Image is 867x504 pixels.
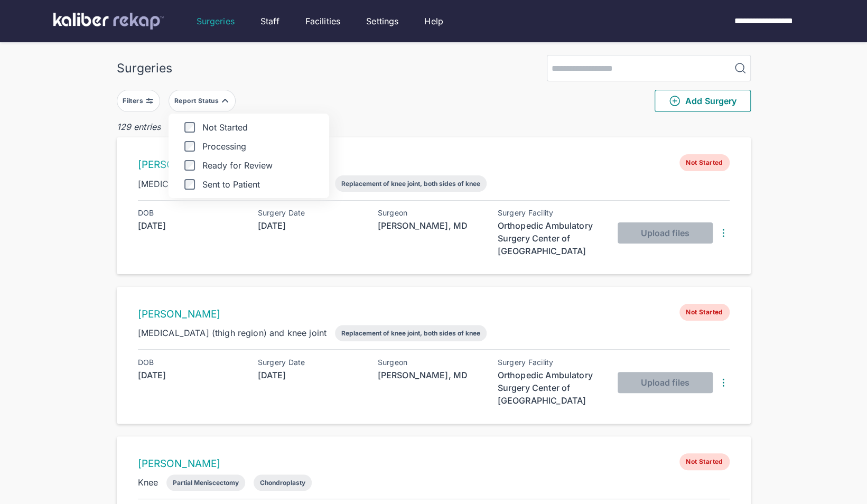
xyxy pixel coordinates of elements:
[177,122,321,133] label: Not Started
[138,308,221,320] a: [PERSON_NAME]
[138,476,159,489] div: Knee
[618,222,713,244] button: Upload files
[366,15,398,27] a: Settings
[341,180,480,188] div: Replacement of knee joint, both sides of knee
[197,15,235,27] a: Surgeries
[640,228,689,238] span: Upload files
[424,15,443,27] a: Help
[378,369,483,381] div: [PERSON_NAME], MD
[138,209,244,217] div: DOB
[145,97,154,105] img: faders-horizontal-grey.d550dbda.svg
[117,120,751,133] div: 129 entries
[341,329,480,337] div: Replacement of knee joint, both sides of knee
[498,358,603,367] div: Surgery Facility
[138,158,221,171] a: [PERSON_NAME]
[138,358,244,367] div: DOB
[378,358,483,367] div: Surgeon
[258,219,363,232] div: [DATE]
[498,369,603,407] div: Orthopedic Ambulatory Surgery Center of [GEOGRAPHIC_DATA]
[185,142,194,151] input: Processing
[117,61,172,76] div: Surgeries
[717,376,730,389] img: DotsThreeVertical.31cb0eda.svg
[498,219,603,257] div: Orthopedic Ambulatory Surgery Center of [GEOGRAPHIC_DATA]
[668,95,737,107] span: Add Surgery
[177,179,321,190] label: Sent to Patient
[260,479,305,487] div: Chondroplasty
[185,161,194,170] input: Ready for Review
[138,458,221,470] a: [PERSON_NAME]
[138,369,244,381] div: [DATE]
[123,97,145,105] div: Filters
[258,358,363,367] div: Surgery Date
[185,180,194,189] input: Sent to Patient
[174,97,221,105] div: Report Status
[138,326,327,339] div: [MEDICAL_DATA] (thigh region) and knee joint
[679,304,729,321] span: Not Started
[679,154,729,171] span: Not Started
[177,160,321,171] label: Ready for Review
[53,13,164,30] img: kaliber labs logo
[679,453,729,470] span: Not Started
[258,209,363,217] div: Surgery Date
[668,95,681,107] img: PlusCircleGreen.5fd88d77.svg
[655,90,751,112] button: Add Surgery
[138,178,327,190] div: [MEDICAL_DATA] (thigh region) and knee joint
[618,372,713,393] button: Upload files
[258,369,363,381] div: [DATE]
[717,227,730,239] img: DotsThreeVertical.31cb0eda.svg
[640,377,689,388] span: Upload files
[260,15,279,27] a: Staff
[177,141,321,152] label: Processing
[378,219,483,232] div: [PERSON_NAME], MD
[185,123,194,132] input: Not Started
[173,479,239,487] div: Partial Meniscectomy
[221,97,229,105] img: filter-caret-up-grey.6fbe43cd.svg
[734,62,747,74] img: MagnifyingGlass.1dc66aab.svg
[138,219,244,232] div: [DATE]
[498,209,603,217] div: Surgery Facility
[117,90,160,112] button: Filters
[169,90,236,112] button: Report Status
[305,15,341,27] a: Facilities
[378,209,483,217] div: Surgeon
